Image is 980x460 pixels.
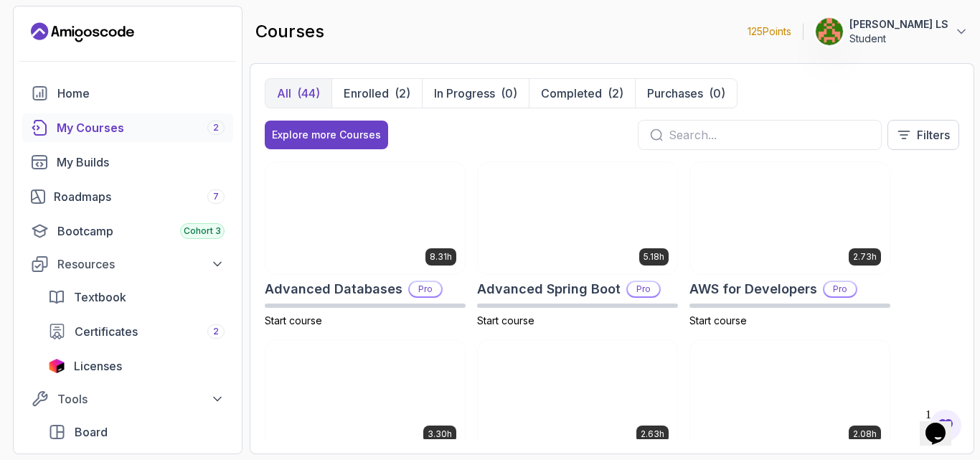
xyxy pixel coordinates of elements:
p: Filters [917,126,950,144]
h2: Advanced Spring Boot [477,279,621,299]
p: 3.30h [428,428,452,440]
div: (2) [608,85,623,102]
span: Certificates [75,323,138,340]
a: certificates [39,317,233,346]
a: licenses [39,352,233,380]
p: Enrolled [344,85,389,102]
div: (44) [297,85,320,102]
span: Licenses [74,357,122,375]
span: Start course [477,314,534,327]
a: Landing page [31,21,134,44]
span: 2 [213,326,219,337]
div: Resources [57,255,225,273]
img: Building APIs with Spring Boot card [265,340,465,452]
img: jetbrains icon [48,359,65,373]
img: CI/CD with GitHub Actions card [478,340,677,452]
h2: Advanced Databases [265,279,402,299]
div: (2) [395,85,410,102]
p: Purchases [647,85,703,102]
div: My Builds [57,154,225,171]
p: Pro [628,282,659,296]
button: Explore more Courses [265,121,388,149]
button: Enrolled(2) [331,79,422,108]
button: Resources [22,251,233,277]
span: Start course [265,314,322,327]
div: (0) [709,85,725,102]
a: bootcamp [22,217,233,245]
button: In Progress(0) [422,79,529,108]
h2: courses [255,20,324,43]
button: Filters [887,120,959,150]
span: Cohort 3 [184,225,221,237]
p: All [277,85,291,102]
a: builds [22,148,233,177]
div: (0) [501,85,517,102]
img: AWS for Developers card [690,162,890,274]
img: CSS Essentials card [690,340,890,452]
span: Textbook [74,288,126,306]
div: Tools [57,390,225,408]
span: 2 [213,122,219,133]
img: Advanced Spring Boot card [478,162,677,274]
img: user profile image [816,18,843,45]
a: textbook [39,283,233,311]
input: Search... [669,126,870,144]
h2: AWS for Developers [689,279,817,299]
a: roadmaps [22,182,233,211]
span: Board [75,423,108,441]
div: Home [57,85,225,102]
span: Start course [689,314,747,327]
a: home [22,79,233,108]
p: Pro [824,282,856,296]
p: 8.31h [430,251,452,263]
button: user profile image[PERSON_NAME] LSStudent [815,17,969,46]
iframe: chat widget [920,403,966,446]
p: 5.18h [644,251,664,263]
p: Pro [410,282,441,296]
img: Advanced Databases card [265,162,465,274]
p: 2.08h [853,428,877,440]
button: Completed(2) [529,79,635,108]
span: 7 [213,191,219,202]
p: Student [849,32,948,46]
a: board [39,418,233,446]
button: Tools [22,386,233,412]
p: [PERSON_NAME] LS [849,17,948,32]
p: Completed [541,85,602,102]
div: Bootcamp [57,222,225,240]
button: Purchases(0) [635,79,737,108]
p: 2.63h [641,428,664,440]
div: Explore more Courses [272,128,381,142]
button: All(44) [265,79,331,108]
a: courses [22,113,233,142]
p: 125 Points [748,24,791,39]
p: In Progress [434,85,495,102]
div: My Courses [57,119,225,136]
p: 2.73h [853,251,877,263]
div: Roadmaps [54,188,225,205]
